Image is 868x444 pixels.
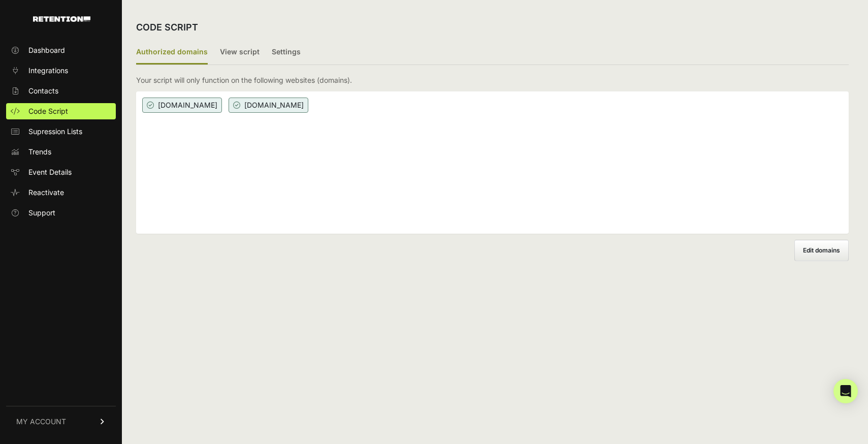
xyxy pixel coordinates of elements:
[803,246,840,254] span: Edit domains
[6,205,116,221] a: Support
[6,62,116,79] a: Integrations
[28,208,55,218] span: Support
[833,379,858,403] div: Open Intercom Messenger
[28,66,68,76] span: Integrations
[28,147,51,157] span: Trends
[6,42,116,58] a: Dashboard
[6,144,116,160] a: Trends
[6,164,116,180] a: Event Details
[272,41,301,65] label: Settings
[220,41,260,65] label: View script
[6,406,116,437] a: MY ACCOUNT
[28,126,82,137] span: Supression Lists
[28,187,64,198] span: Reactivate
[6,83,116,99] a: Contacts
[28,106,68,116] span: Code Script
[6,123,116,140] a: Supression Lists
[6,184,116,201] a: Reactivate
[142,98,222,113] span: [DOMAIN_NAME]
[28,167,72,177] span: Event Details
[28,45,65,55] span: Dashboard
[6,103,116,119] a: Code Script
[136,20,198,35] h2: CODE SCRIPT
[33,16,90,22] img: Retention.com
[136,75,352,85] p: Your script will only function on the following websites (domains).
[28,86,58,96] span: Contacts
[16,417,66,427] span: MY ACCOUNT
[136,41,208,65] label: Authorized domains
[229,98,308,113] span: [DOMAIN_NAME]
